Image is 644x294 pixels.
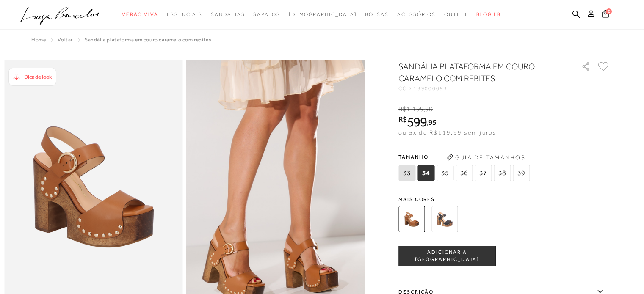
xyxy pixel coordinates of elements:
span: 95 [428,118,437,126]
i: R$ [398,105,406,113]
span: 35 [437,165,453,181]
button: Guia de Tamanhos [443,151,528,164]
span: 34 [417,165,434,181]
span: Dica de look [24,74,52,80]
span: 39 [513,165,530,181]
span: SANDÁLIA PLATAFORMA EM COURO CARAMELO COM REBITES [85,37,211,43]
div: CÓD: [398,86,568,91]
button: ADICIONAR À [GEOGRAPHIC_DATA] [398,246,496,266]
i: R$ [398,115,407,123]
span: 33 [398,165,415,181]
a: noSubCategoriesText [167,7,202,22]
a: BLOG LB [476,7,501,22]
span: Tamanho [398,151,532,163]
span: 90 [425,105,433,113]
span: BLOG LB [476,11,501,17]
span: Acessórios [397,11,436,17]
span: Mais cores [398,197,610,202]
a: Home [31,37,46,43]
a: noSubCategoriesText [397,7,436,22]
a: noSubCategoriesText [289,7,357,22]
span: ou 5x de R$119,99 sem juros [398,129,496,136]
span: Verão Viva [122,11,158,17]
a: Voltar [58,37,73,43]
img: SANDÁLIA PLATAFORMA EM COURO PRETO COM REBITES [431,206,458,232]
a: noSubCategoriesText [444,7,468,22]
span: [DEMOGRAPHIC_DATA] [289,11,357,17]
i: , [424,105,433,113]
span: Sapatos [253,11,280,17]
span: ADICIONAR À [GEOGRAPHIC_DATA] [399,249,495,264]
h1: SANDÁLIA PLATAFORMA EM COURO CARAMELO COM REBITES [398,60,557,84]
img: SANDÁLIA PLATAFORMA EM COURO CARAMELO COM REBITES [398,206,425,232]
span: 0 [606,8,612,14]
span: 1.199 [406,105,424,113]
span: Bolsas [365,11,389,17]
a: noSubCategoriesText [253,7,280,22]
span: 599 [407,114,427,129]
i: , [427,118,437,126]
span: Essenciais [167,11,202,17]
span: 36 [456,165,473,181]
a: noSubCategoriesText [122,7,158,22]
a: noSubCategoriesText [365,7,389,22]
span: Sandálias [211,11,245,17]
span: 37 [475,165,492,181]
span: Outlet [444,11,468,17]
a: noSubCategoriesText [211,7,245,22]
span: 139000093 [414,85,448,91]
button: 0 [600,9,611,21]
span: 38 [494,165,511,181]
